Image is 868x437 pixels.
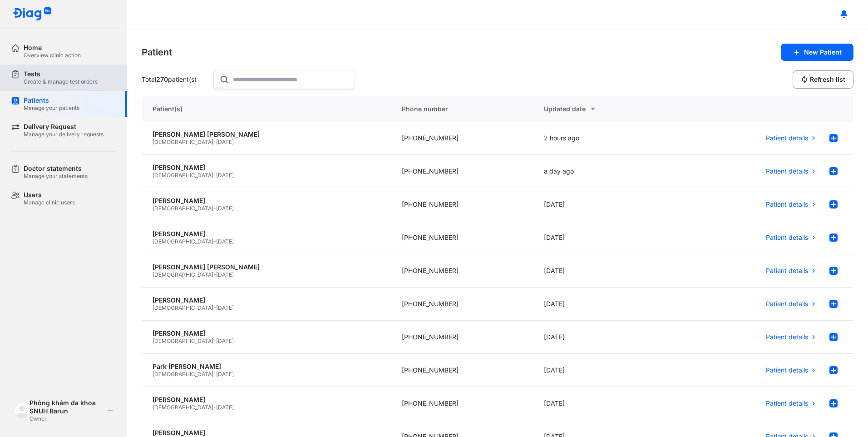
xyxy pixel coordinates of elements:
div: Patient [142,46,172,59]
span: Patient details [766,167,808,175]
div: [PHONE_NUMBER] [391,254,533,288]
div: [PERSON_NAME] [153,197,380,205]
div: [PERSON_NAME] [153,396,380,404]
div: [DATE] [533,354,676,387]
span: [DATE] [216,271,234,278]
div: Manage your statements [24,173,88,180]
div: Phone number [391,96,533,122]
div: Manage clinic users [24,199,75,206]
div: Home [24,44,81,52]
div: [PERSON_NAME] [153,296,380,304]
div: [PHONE_NUMBER] [391,387,533,420]
div: [PERSON_NAME] [PERSON_NAME] [153,263,380,271]
span: Patient details [766,333,808,341]
span: - [213,238,216,245]
div: [PERSON_NAME] [153,230,380,238]
div: [PERSON_NAME] [PERSON_NAME] [153,130,380,139]
div: Manage your patients [24,104,79,112]
div: [PHONE_NUMBER] [391,354,533,387]
div: Manage your delivery requests [24,131,104,138]
div: Overview clinic action [24,52,81,59]
button: New Patient [781,44,853,61]
span: Patient details [766,399,808,407]
span: - [213,371,216,377]
span: 270 [156,75,168,83]
span: Patient details [766,233,808,242]
div: [DATE] [533,188,676,221]
div: Phòng khám đa khoa SNUH Barun [30,399,104,415]
div: a day ago [533,155,676,188]
span: Patient details [766,300,808,308]
div: [DATE] [533,221,676,254]
img: logo [15,403,30,418]
div: [PHONE_NUMBER] [391,155,533,188]
span: [DEMOGRAPHIC_DATA] [153,404,213,411]
span: [DATE] [216,139,234,145]
span: [DEMOGRAPHIC_DATA] [153,172,213,179]
span: Patient details [766,366,808,374]
div: [PHONE_NUMBER] [391,188,533,221]
img: logo [13,7,52,21]
div: [DATE] [533,288,676,321]
span: [DATE] [216,205,234,212]
span: [DATE] [216,304,234,311]
span: [DEMOGRAPHIC_DATA] [153,371,213,377]
span: - [213,139,216,145]
span: [DATE] [216,172,234,179]
div: Patient(s) [142,96,391,122]
div: [PERSON_NAME] [153,329,380,338]
div: 2 hours ago [533,122,676,155]
div: [PERSON_NAME] [153,164,380,172]
div: [PHONE_NUMBER] [391,288,533,321]
span: - [213,172,216,179]
button: Refresh list [793,70,853,89]
div: Users [24,191,75,199]
div: [PHONE_NUMBER] [391,122,533,155]
span: - [213,304,216,311]
span: [DATE] [216,338,234,344]
span: [DEMOGRAPHIC_DATA] [153,338,213,344]
span: [DEMOGRAPHIC_DATA] [153,271,213,278]
div: [PHONE_NUMBER] [391,221,533,254]
span: [DEMOGRAPHIC_DATA] [153,205,213,212]
div: Updated date [544,104,665,114]
span: - [213,205,216,212]
div: [PHONE_NUMBER] [391,321,533,354]
span: [DEMOGRAPHIC_DATA] [153,238,213,245]
div: [DATE] [533,387,676,420]
span: - [213,271,216,278]
div: Park [PERSON_NAME] [153,363,380,371]
div: [DATE] [533,321,676,354]
div: Delivery Request [24,123,104,131]
div: Total patient(s) [142,75,210,84]
div: [PERSON_NAME] [153,429,380,437]
span: New Patient [804,48,842,56]
div: [DATE] [533,254,676,288]
span: [DATE] [216,404,234,411]
span: [DEMOGRAPHIC_DATA] [153,139,213,145]
span: - [213,404,216,411]
div: Tests [24,70,98,78]
span: Patient details [766,134,808,142]
div: Owner [30,415,104,422]
span: [DATE] [216,238,234,245]
span: Patient details [766,200,808,209]
div: Patients [24,96,79,104]
span: [DEMOGRAPHIC_DATA] [153,304,213,311]
span: [DATE] [216,371,234,377]
span: - [213,338,216,344]
span: Refresh list [810,75,845,84]
div: Create & manage test orders [24,78,98,85]
span: Patient details [766,267,808,275]
div: Doctor statements [24,164,88,173]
